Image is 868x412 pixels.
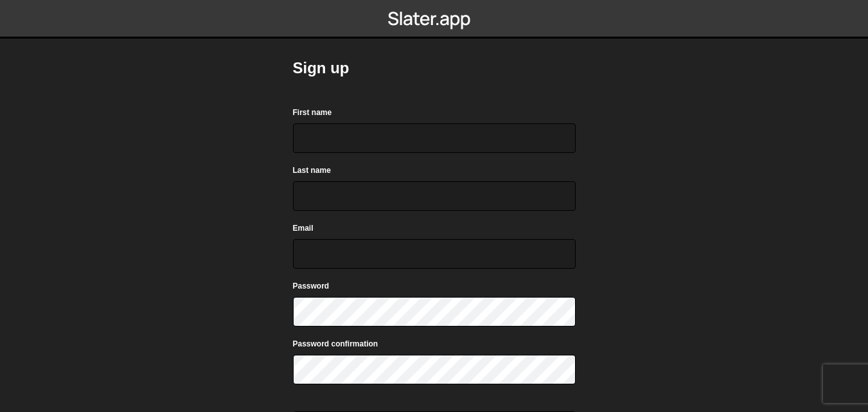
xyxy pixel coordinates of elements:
label: First name [293,106,332,119]
label: Last name [293,164,331,177]
h2: Sign up [293,58,576,78]
label: Password [293,280,330,292]
label: Email [293,222,314,235]
label: Password confirmation [293,337,378,350]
